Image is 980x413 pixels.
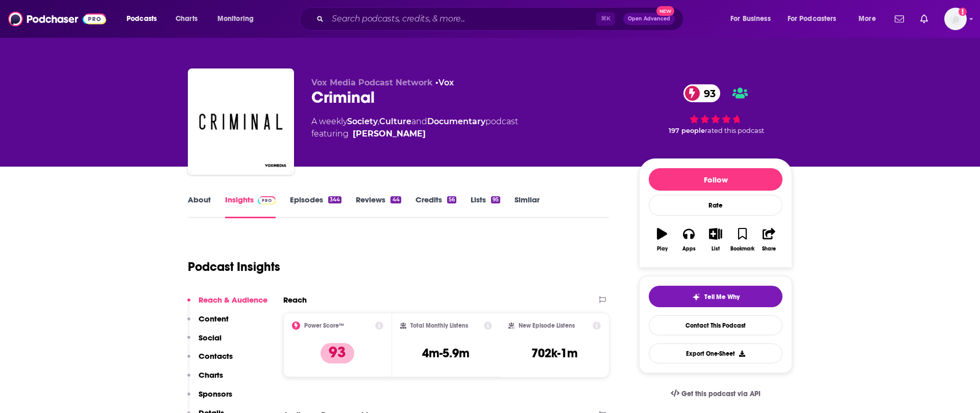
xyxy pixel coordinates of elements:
[859,12,876,26] span: More
[656,6,675,16] span: New
[435,78,454,87] span: •
[675,221,702,258] button: Apps
[623,13,675,25] button: Open AdvancedNew
[649,221,675,258] button: Play
[258,196,276,204] img: Podchaser Pro
[410,322,468,329] h2: Total Monthly Listens
[309,7,693,31] div: Search podcasts, credits, & more...
[199,389,232,399] p: Sponsors
[127,12,157,26] span: Podcasts
[916,10,932,28] a: Show notifications dropdown
[781,11,851,27] button: open menu
[8,9,106,29] img: Podchaser - Follow, Share and Rate Podcasts
[692,293,700,301] img: tell me why sparkle
[390,196,401,203] div: 44
[199,351,233,361] p: Contacts
[729,221,755,258] button: Bookmark
[328,196,341,203] div: 344
[304,322,344,329] h2: Power Score™
[190,71,292,173] img: Criminal
[321,343,354,363] p: 93
[187,370,223,389] button: Charts
[669,127,705,134] span: 197 people
[702,221,729,258] button: List
[119,11,170,27] button: open menu
[188,195,211,218] a: About
[169,11,204,27] a: Charts
[199,333,222,342] p: Social
[187,314,229,333] button: Content
[694,84,721,102] span: 93
[328,11,596,27] input: Search podcasts, credits, & more...
[730,12,771,26] span: For Business
[756,221,782,258] button: Share
[531,346,578,361] h3: 702k-1m
[188,259,280,274] h1: Podcast Insights
[199,370,223,380] p: Charts
[663,381,769,406] a: Get this podcast via API
[283,295,307,305] h2: Reach
[649,195,782,216] div: Rate
[723,11,783,27] button: open menu
[217,12,254,26] span: Monitoring
[199,314,229,324] p: Content
[649,315,782,335] a: Contact This Podcast
[681,389,761,398] span: Get this podcast via API
[944,8,967,30] span: Logged in as juliahaav
[210,11,267,27] button: open menu
[379,117,411,126] a: Culture
[347,117,378,126] a: Society
[427,117,485,126] a: Documentary
[225,195,276,218] a: InsightsPodchaser Pro
[639,78,792,141] div: 93 197 peoplerated this podcast
[187,351,233,370] button: Contacts
[628,16,670,21] span: Open Advanced
[415,195,456,218] a: Credits56
[851,11,889,27] button: open menu
[944,8,967,30] img: User Profile
[683,84,721,102] a: 93
[704,293,740,301] span: Tell Me Why
[176,12,198,26] span: Charts
[944,8,967,30] button: Show profile menu
[438,78,454,87] a: Vox
[378,117,379,126] span: ,
[649,168,782,191] button: Follow
[682,246,696,252] div: Apps
[311,78,433,87] span: Vox Media Podcast Network
[311,128,518,140] span: featuring
[891,10,908,28] a: Show notifications dropdown
[514,195,540,218] a: Similar
[491,196,500,203] div: 95
[730,246,754,252] div: Bookmark
[596,12,615,26] span: ⌘ K
[187,333,222,352] button: Social
[649,343,782,363] button: Export One-Sheet
[519,322,575,329] h2: New Episode Listens
[356,195,401,218] a: Reviews44
[199,295,267,305] p: Reach & Audience
[762,246,776,252] div: Share
[422,346,470,361] h3: 4m-5.9m
[187,389,232,408] button: Sponsors
[705,127,764,134] span: rated this podcast
[959,8,967,16] svg: Add a profile image
[353,128,426,140] a: Phoebe Judge
[311,116,518,140] div: A weekly podcast
[471,195,500,218] a: Lists95
[411,117,427,126] span: and
[788,12,837,26] span: For Podcasters
[712,246,720,252] div: List
[649,286,782,307] button: tell me why sparkleTell Me Why
[187,295,267,314] button: Reach & Audience
[657,246,668,252] div: Play
[290,195,341,218] a: Episodes344
[447,196,456,203] div: 56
